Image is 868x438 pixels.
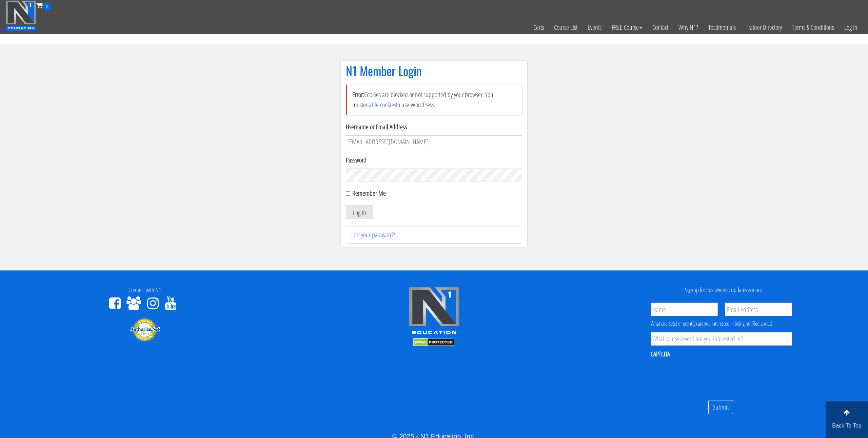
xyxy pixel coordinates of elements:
[741,11,787,44] a: Trainer Directory
[346,205,373,219] button: Log In
[351,230,395,239] a: Lost your password?
[346,122,522,132] label: Username or Email Address
[651,320,792,328] div: What course(s) or event(s) are you interested in being notified about?
[346,64,522,78] h1: N1 Member Login
[5,0,36,31] img: n1-education
[43,2,51,11] span: 0
[130,317,160,342] img: Authorize.Net Merchant - Click to Verify
[703,11,741,44] a: Testimonials
[607,11,647,44] a: FREE Course
[528,11,549,44] a: Certs
[5,287,284,293] h4: Connect with N1
[647,11,673,44] a: Contact
[673,11,703,44] a: Why N1?
[651,332,792,346] input: What course/event are you interested in?
[549,11,583,44] a: Course List
[839,11,863,44] a: Log In
[352,90,364,99] strong: Error:
[651,350,670,358] label: CAPTCHA
[36,1,51,10] a: 0
[346,85,522,115] li: Cookies are blocked or not supported by your browser. You must to use WordPress.
[708,400,733,415] input: Submit
[725,303,792,316] input: Email Address
[826,422,868,430] p: Back To Top
[787,11,839,44] a: Terms & Conditions
[584,287,863,293] h4: Signup for tips, events, updates & more
[409,287,459,337] img: n1-edu-logo
[346,155,522,165] label: Password
[413,338,454,346] img: DMCA.com Protection Status
[651,303,718,316] input: Name
[363,100,396,109] a: enable cookies
[583,11,607,44] a: Events
[352,189,386,198] label: Remember Me
[651,363,754,389] iframe: reCAPTCHA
